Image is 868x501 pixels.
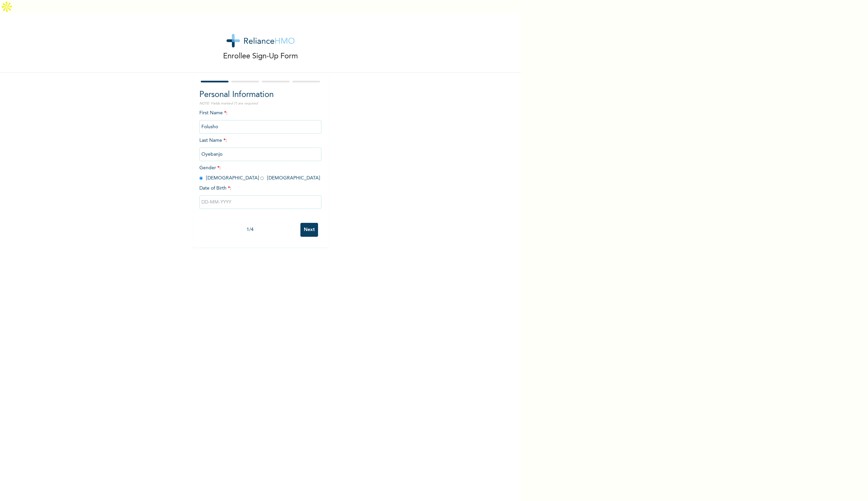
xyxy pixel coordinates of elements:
span: Gender : [DEMOGRAPHIC_DATA] [DEMOGRAPHIC_DATA] [199,166,320,180]
span: Last Name : [199,138,321,157]
input: DD-MM-YYYY [199,195,321,209]
p: Enrollee Sign-Up Form [223,51,298,62]
p: NOTE: Fields marked (*) are required [199,101,321,106]
span: Date of Birth : [199,185,231,192]
h2: Personal Information [199,89,321,101]
div: 1 / 4 [199,226,300,233]
span: First Name : [199,111,321,129]
input: Enter your first name [199,120,321,134]
img: logo [226,34,295,47]
input: Enter your last name [199,148,321,161]
input: Next [300,223,318,237]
